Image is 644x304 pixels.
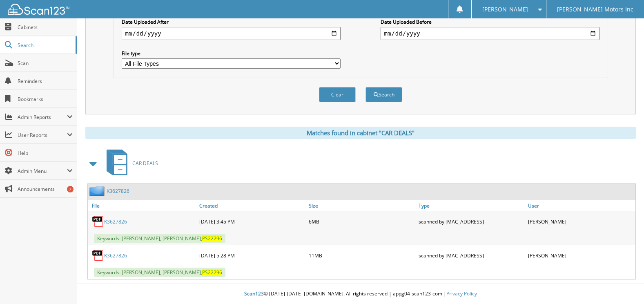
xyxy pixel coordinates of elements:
div: scanned by [MAC_ADDRESS] [417,247,526,264]
span: Keywords: [PERSON_NAME], [PERSON_NAME], [94,234,225,243]
a: Size [307,200,416,211]
a: User [526,200,635,211]
span: Announcements [18,186,73,192]
span: PS22296 [202,269,222,276]
a: K3627826 [107,188,129,194]
iframe: Chat Widget [603,265,644,304]
span: Search [18,42,71,49]
span: Scan123 [244,290,264,297]
a: K3627826 [104,218,127,225]
span: CAR DEALS [132,160,158,167]
div: 6MB [307,213,416,230]
img: folder2.png [89,186,107,196]
div: [DATE] 5:28 PM [197,247,307,264]
img: PDF.png [92,215,104,228]
div: [PERSON_NAME] [526,213,635,230]
label: File type [122,50,340,57]
button: Clear [319,87,356,102]
span: [PERSON_NAME] [482,7,528,12]
div: 11MB [307,247,416,264]
span: [PERSON_NAME] Motors Inc [557,7,633,12]
a: K3627826 [104,252,127,259]
input: start [122,27,340,40]
div: © [DATE]-[DATE] [DOMAIN_NAME]. All rights reserved | appg04-scan123-com | [77,284,644,304]
span: Help [18,150,73,156]
input: end [381,27,599,40]
div: scanned by [MAC_ADDRESS] [417,213,526,230]
img: scan123-logo-white.svg [8,4,69,15]
div: [DATE] 3:45 PM [197,213,307,230]
label: Date Uploaded After [122,18,340,25]
a: Created [197,200,307,211]
label: Date Uploaded Before [381,18,599,25]
div: Matches found in cabinet "CAR DEALS" [85,127,636,139]
div: [PERSON_NAME] [526,247,635,264]
span: Cabinets [18,24,73,31]
span: Reminders [18,78,73,85]
span: Keywords: [PERSON_NAME], [PERSON_NAME], [94,268,225,277]
span: Admin Menu [18,168,67,174]
a: Type [417,200,526,211]
span: Admin Reports [18,114,67,121]
img: PDF.png [92,249,104,262]
a: File [88,200,197,211]
a: CAR DEALS [102,147,158,179]
span: PS22296 [202,235,222,242]
span: Scan [18,60,73,67]
div: 7 [67,186,74,192]
button: Search [365,87,402,102]
a: Privacy Policy [446,290,477,297]
span: User Reports [18,132,67,139]
span: Bookmarks [18,96,73,103]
